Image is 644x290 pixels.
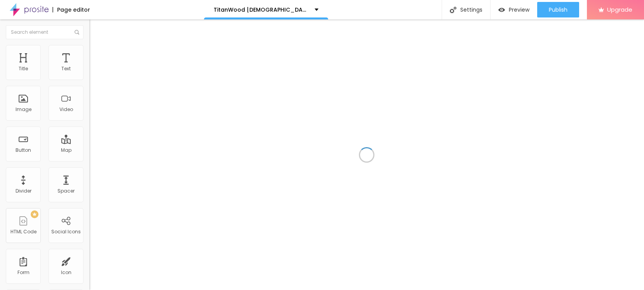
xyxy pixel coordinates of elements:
span: Preview [509,7,529,13]
div: Title [19,66,28,71]
div: Social Icons [51,229,81,234]
div: Text [61,66,71,71]
div: Form [17,270,30,275]
img: view-1.svg [498,7,505,13]
img: Icone [75,30,79,35]
input: Search element [6,25,84,39]
div: Spacer [57,188,75,194]
div: Page editor [52,7,90,12]
span: Publish [549,7,567,13]
span: Upgrade [607,6,632,13]
div: Button [16,148,31,153]
div: Icon [61,270,71,275]
div: Video [59,107,73,112]
button: Publish [537,2,579,17]
div: Image [16,107,31,112]
div: HTML Code [10,229,37,234]
p: TitanWood [DEMOGRAPHIC_DATA][MEDICAL_DATA] [214,7,309,12]
div: Map [61,148,71,153]
button: Preview [491,2,537,17]
img: Icone [450,7,456,13]
div: Divider [16,188,31,194]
